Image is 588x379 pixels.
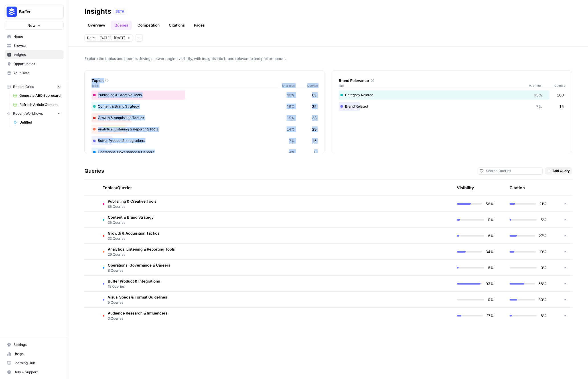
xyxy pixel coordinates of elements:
[108,236,159,241] span: 33 Queries
[534,92,542,98] span: 93%
[314,149,317,155] span: 8
[487,217,494,223] span: 11%
[339,78,565,83] div: Brand Relevance
[312,115,317,121] span: 33
[539,201,547,207] span: 21%
[557,92,564,98] span: 200
[287,104,295,109] span: 16%
[278,83,295,88] span: % of total
[97,34,133,42] button: [DATE] - [DATE]
[13,61,61,66] span: Opportunities
[540,217,547,223] span: 5%
[108,300,167,305] span: 5 Queries
[19,102,61,107] span: Refresh Article Content
[289,149,295,155] span: 4%
[295,83,318,88] span: Queries
[312,92,317,98] span: 85
[289,138,295,144] span: 7%
[542,83,565,88] span: Queries
[84,56,572,61] span: Explore the topics and queries driving answer engine visibility, with insights into brand relevan...
[536,104,542,109] span: 7%
[108,220,154,225] span: 35 Queries
[84,21,109,30] a: Overview
[5,50,64,59] a: Insights
[487,265,494,271] span: 6%
[5,349,64,358] a: Usage
[134,21,163,30] a: Competition
[108,198,156,204] span: Publishing & Creative Tools
[13,52,61,57] span: Insights
[165,21,188,30] a: Citations
[13,84,34,89] span: Recent Grids
[19,93,61,98] span: Generate AEO Scorecard
[13,34,61,39] span: Home
[559,104,564,109] span: 15
[5,82,64,91] button: Recent Grids
[84,167,104,175] h3: Queries
[108,262,170,268] span: Operations, Governance & Careers
[339,90,565,100] div: Category Related
[108,278,160,284] span: Buffer Product & Integrations
[487,313,494,318] span: 17%
[486,168,541,174] input: Search Queries
[5,340,64,349] a: Settings
[84,7,111,16] div: Insights
[312,126,317,132] span: 29
[13,370,61,375] span: Help + Support
[339,102,565,111] div: Brand Related
[100,35,125,41] span: [DATE] - [DATE]
[13,342,61,347] span: Settings
[5,68,64,78] a: Your Data
[13,43,61,48] span: Browse
[13,111,43,116] span: Recent Workflows
[5,358,64,368] a: Learning Hub
[92,78,318,83] div: Topics
[92,90,318,100] div: Publishing & Creative Tools
[287,92,295,98] span: 40%
[312,104,317,109] span: 35
[486,281,494,287] span: 93%
[19,120,61,125] span: Untitled
[19,9,54,15] span: Buffer
[190,21,208,30] a: Pages
[92,83,278,88] span: Topic
[92,102,318,111] div: Content & Brand Strategy
[103,180,394,195] div: Topics/Queries
[108,310,167,316] span: Audience Research & Influencers
[5,41,64,50] a: Browse
[5,21,64,30] button: New
[5,32,64,41] a: Home
[13,360,61,366] span: Learning Hub
[108,246,175,252] span: Analytics, Listening & Reporting Tools
[108,316,167,321] span: 3 Queries
[108,294,167,300] span: Visual Specs & Format Guidelines
[108,204,156,209] span: 85 Queries
[92,113,318,122] div: Growth & Acquisition Tactics
[525,83,542,88] span: % of total
[487,297,494,303] span: 0%
[108,214,154,220] span: Content & Brand Strategy
[539,233,547,239] span: 27%
[287,115,295,121] span: 15%
[92,148,318,157] div: Operations, Governance & Careers
[538,297,547,303] span: 30%
[539,249,547,255] span: 19%
[87,35,95,41] span: Date
[92,136,318,145] div: Buffer Product & Integrations
[5,59,64,68] a: Opportunities
[27,23,36,28] span: New
[11,100,64,109] a: Refresh Article Content
[13,70,61,76] span: Your Data
[13,351,61,356] span: Usage
[486,201,494,207] span: 56%
[457,185,474,191] div: Visibility
[111,21,132,30] a: Queries
[312,138,317,144] span: 15
[108,230,159,236] span: Growth & Acquisition Tactics
[108,284,160,289] span: 15 Queries
[113,9,126,14] div: BETA
[552,168,570,174] span: Add Query
[5,109,64,118] button: Recent Workflows
[5,5,64,19] button: Workspace: Buffer
[540,313,547,318] span: 8%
